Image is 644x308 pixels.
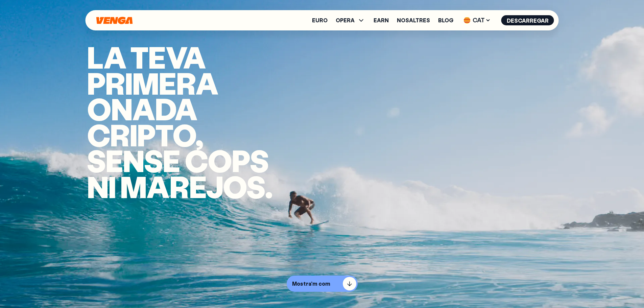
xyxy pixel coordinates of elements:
[312,18,328,23] a: Euro
[464,17,471,24] img: flag-cat
[374,18,389,23] a: Earn
[292,280,330,287] p: Mostra'm com
[461,15,493,26] span: CAT
[336,18,355,23] span: OPERA
[96,17,134,24] svg: Inici
[438,18,453,23] a: Blog
[397,18,430,23] a: Nosaltres
[287,276,358,292] button: Mostra'm com
[501,15,554,25] button: Descarregar
[87,44,282,199] h1: La teva primera onada cripto, sense cops ni marejos.
[336,16,365,24] span: OPERA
